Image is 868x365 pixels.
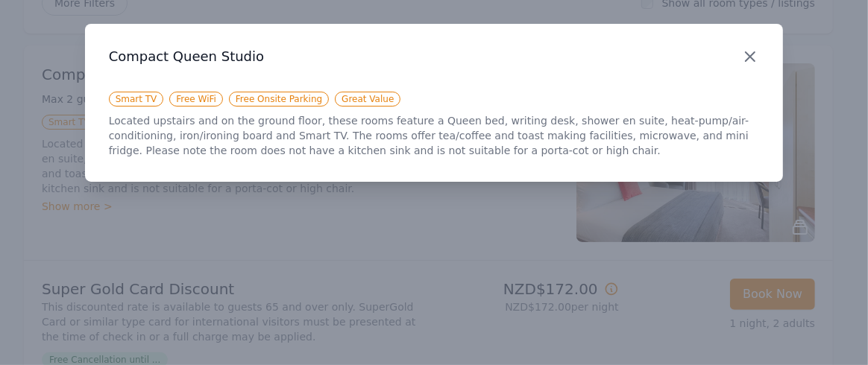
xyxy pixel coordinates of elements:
[169,92,223,107] span: Free WiFi
[229,92,329,107] span: Free Onsite Parking
[109,113,760,158] p: Located upstairs and on the ground floor, these rooms feature a Queen bed, writing desk, shower e...
[335,92,400,107] span: Great Value
[109,92,164,107] span: Smart TV
[109,48,760,66] h3: Compact Queen Studio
